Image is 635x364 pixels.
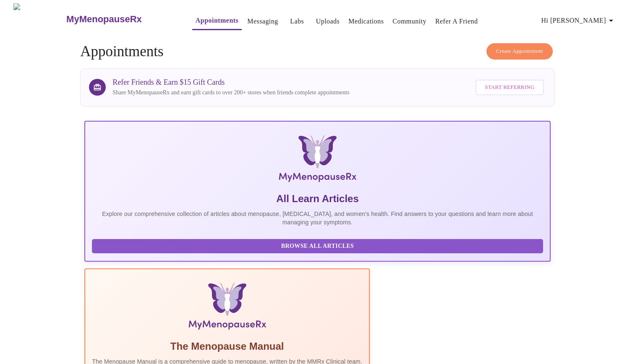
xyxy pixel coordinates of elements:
[162,135,473,185] img: MyMenopauseRx Logo
[345,13,387,30] button: Medications
[541,15,616,26] span: Hi [PERSON_NAME]
[112,78,349,87] h3: Refer Friends & Earn $15 Gift Cards
[66,14,142,25] h3: MyMenopauseRx
[313,13,343,30] button: Uploads
[496,47,543,56] span: Create Appointment
[80,43,554,60] h4: Appointments
[92,210,543,226] p: Explore our comprehensive collection of articles about menopause, [MEDICAL_DATA], and women's hea...
[196,15,238,26] a: Appointments
[135,283,319,333] img: Menopause Manual
[316,16,340,27] a: Uploads
[244,13,281,30] button: Messaging
[247,16,278,27] a: Messaging
[92,239,543,254] button: Browse All Articles
[432,13,481,30] button: Refer a Friend
[485,83,534,92] span: Start Referring
[92,192,543,205] h5: All Learn Articles
[92,340,362,353] h5: The Menopause Manual
[538,12,619,29] button: Hi [PERSON_NAME]
[348,16,384,27] a: Medications
[100,241,534,252] span: Browse All Articles
[192,12,242,30] button: Appointments
[290,16,304,27] a: Labs
[473,75,546,99] a: Start Referring
[389,13,430,30] button: Community
[435,16,478,27] a: Refer a Friend
[13,3,65,35] img: MyMenopauseRx Logo
[476,80,544,95] button: Start Referring
[92,242,545,249] a: Browse All Articles
[65,5,175,34] a: MyMenopauseRx
[486,43,553,60] button: Create Appointment
[392,16,426,27] a: Community
[284,13,311,30] button: Labs
[112,88,349,97] p: Share MyMenopauseRx and earn gift cards to over 200+ stores when friends complete appointments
